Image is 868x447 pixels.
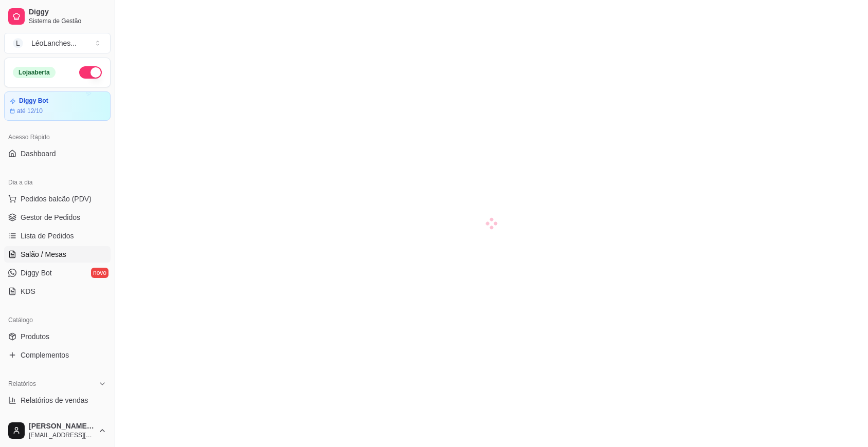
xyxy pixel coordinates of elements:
span: Diggy [29,8,106,17]
span: [EMAIL_ADDRESS][DOMAIN_NAME] [29,431,94,439]
button: Alterar Status [79,66,102,79]
article: Diggy Bot [19,97,48,105]
a: Salão / Mesas [4,246,111,263]
span: Produtos [21,331,49,342]
article: até 12/10 [17,107,43,115]
a: DiggySistema de Gestão [4,4,111,29]
span: Salão / Mesas [21,249,66,259]
a: Diggy Botaté 12/10 [4,91,111,121]
span: Relatórios [8,380,36,388]
span: Complementos [21,350,69,360]
a: Gestor de Pedidos [4,209,111,226]
div: LéoLanches ... [31,38,77,48]
span: Sistema de Gestão [29,17,106,25]
span: L [13,38,23,48]
a: Relatório de clientes [4,411,111,427]
a: Relatórios de vendas [4,392,111,408]
a: Complementos [4,347,111,363]
span: Relatório de clientes [21,414,86,424]
div: Catálogo [4,312,111,328]
div: Loja aberta [13,67,56,78]
button: Pedidos balcão (PDV) [4,191,111,207]
span: [PERSON_NAME] geral [29,422,94,431]
a: Diggy Botnovo [4,265,111,281]
span: Dashboard [21,148,56,159]
button: Select a team [4,33,111,53]
button: [PERSON_NAME] geral[EMAIL_ADDRESS][DOMAIN_NAME] [4,418,111,443]
span: Gestor de Pedidos [21,212,80,222]
span: Relatórios de vendas [21,395,88,405]
span: Lista de Pedidos [21,231,74,241]
div: Acesso Rápido [4,129,111,145]
span: Diggy Bot [21,268,52,278]
a: Lista de Pedidos [4,228,111,244]
span: Pedidos balcão (PDV) [21,194,92,204]
span: KDS [21,286,35,296]
a: KDS [4,283,111,300]
div: Dia a dia [4,174,111,191]
a: Produtos [4,328,111,345]
a: Dashboard [4,145,111,162]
